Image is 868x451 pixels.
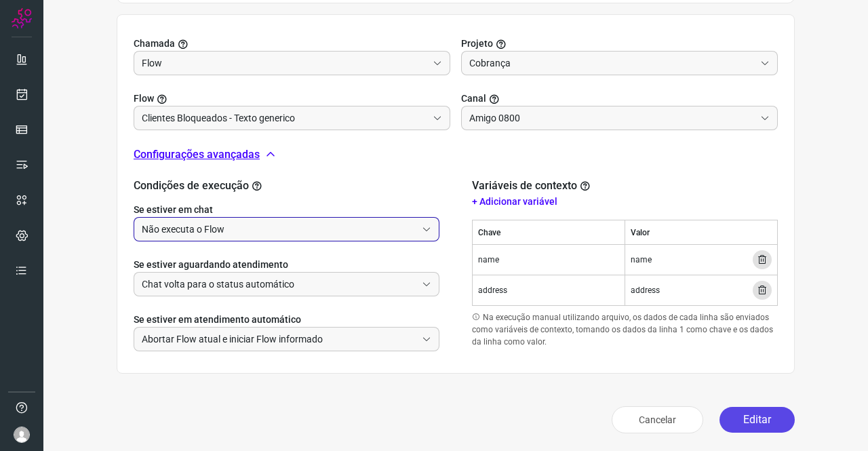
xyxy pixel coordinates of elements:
button: Editar [719,407,795,433]
label: Se estiver em atendimento automático [134,313,439,327]
span: Flow [134,92,154,106]
input: Selecione [142,218,416,241]
span: Projeto [461,37,493,51]
h2: Variáveis de contexto [472,179,593,192]
input: Selecione [142,328,416,351]
span: address [631,284,660,296]
label: Se estiver aguardando atendimento [134,258,439,272]
td: name [473,245,625,275]
span: Canal [461,92,486,106]
p: + Adicionar variável [472,195,778,209]
input: Selecione um canal [469,106,755,130]
h2: Condições de execução [134,179,439,192]
p: Na execução manual utilizando arquivo, os dados de cada linha são enviados como variáveis de cont... [472,311,778,348]
td: address [473,275,625,306]
p: Configurações avançadas [134,146,260,163]
input: Você precisa criar/selecionar um Projeto. [142,106,427,130]
th: Valor [625,220,778,245]
button: Cancelar [612,406,703,433]
input: Selecione [142,273,416,296]
span: name [631,254,652,266]
img: avatar-user-boy.jpg [14,427,30,443]
input: Selecionar projeto [142,52,427,75]
input: Selecionar projeto [469,52,755,75]
label: Se estiver em chat [134,203,439,217]
img: Logo [12,8,32,28]
th: Chave [473,220,625,245]
span: Chamada [134,37,175,51]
